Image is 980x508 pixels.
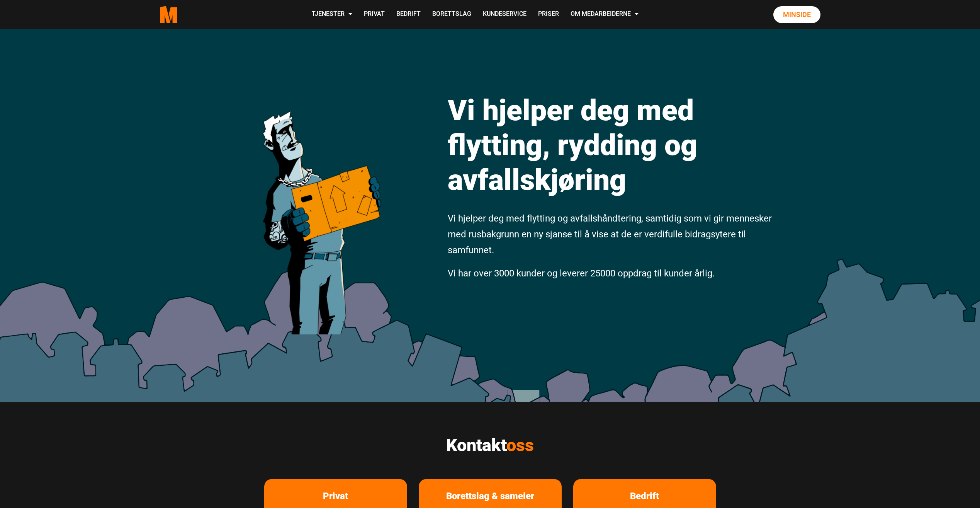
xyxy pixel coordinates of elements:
span: Vi har over 3000 kunder og leverer 25000 oppdrag til kunder årlig. [448,268,715,279]
a: Kundeservice [477,1,532,28]
img: medarbeiderne man icon optimized [255,75,388,334]
span: oss [506,435,534,455]
span: Vi hjelper deg med flytting og avfallshåndtering, samtidig som vi gir mennesker med rusbakgrunn e... [448,213,772,256]
a: Bedrift [391,1,426,28]
h2: Kontakt [264,435,716,456]
a: Priser [532,1,565,28]
h1: Vi hjelper deg med flytting, rydding og avfallskjøring [448,93,774,197]
a: Borettslag [426,1,477,28]
a: Tjenester [306,1,358,28]
a: Om Medarbeiderne [565,1,644,28]
a: Minside [773,6,820,23]
a: Privat [358,1,391,28]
